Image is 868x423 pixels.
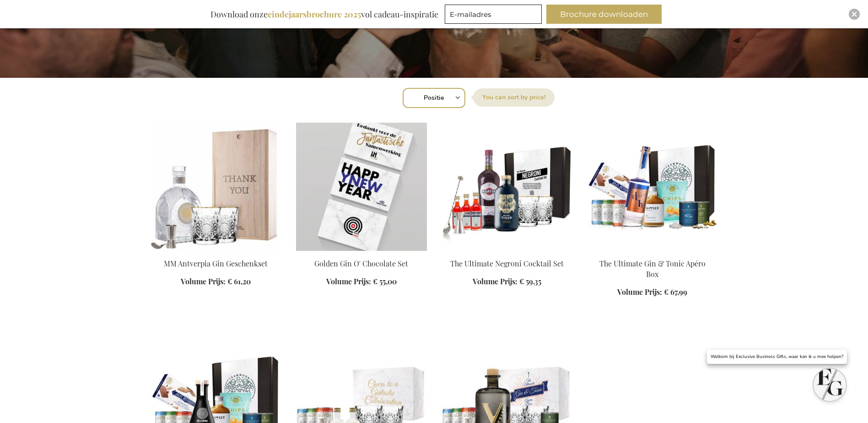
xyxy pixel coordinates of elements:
a: The Ultimate Negroni Cocktail Set [450,259,564,268]
form: marketing offers and promotions [445,5,545,27]
span: € 67,99 [664,287,687,297]
span: € 59,35 [519,277,541,286]
div: Download onze vol cadeau-inspiratie [206,5,442,24]
div: Close [849,9,860,20]
label: Sorteer op [473,88,555,107]
a: The Ultimate Negroni Cocktail Set [442,247,572,256]
img: The Ultimate Negroni Cocktail Set [442,123,572,251]
img: The ultimate Bubbels apero box [587,123,718,251]
span: Volume Prijs: [473,277,518,286]
b: eindejaarsbrochure 2025 [268,9,361,20]
a: The Ultimate Gin & Tonic Apéro Box [599,259,706,279]
span: Volume Prijs: [617,287,662,297]
img: MM Antverpia Gin Gift Set [151,123,281,251]
span: Volume Prijs: [181,277,226,286]
a: The ultimate Bubbels apero box [587,247,718,256]
a: Volume Prijs: € 67,99 [617,287,687,298]
a: Volume Prijs: € 61,20 [181,277,251,287]
span: € 61,20 [227,277,251,286]
a: MM Antverpia Gin Gift Set [151,247,281,256]
button: Brochure downloaden [546,5,662,24]
input: E-mailadres [445,5,542,24]
a: MM Antverpia Gin Geschenkset [164,259,268,268]
img: Golden Gin O' Chocolate Set [296,123,427,251]
a: Volume Prijs: € 59,35 [473,277,541,287]
img: Close [852,11,857,17]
